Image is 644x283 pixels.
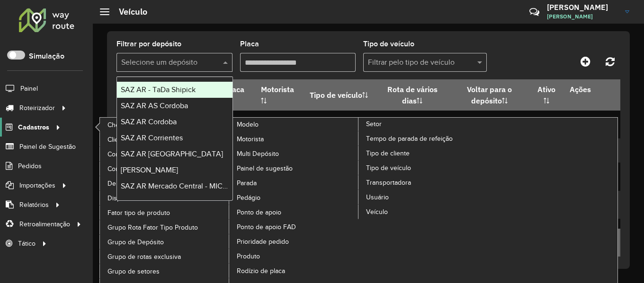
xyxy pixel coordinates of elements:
span: SAZ AR Corrientes [121,134,183,142]
h3: [PERSON_NAME] [547,3,618,12]
span: Modelo [237,120,259,129]
span: [PERSON_NAME] [121,166,178,174]
span: Parada [237,178,257,188]
a: Usuário [358,190,488,204]
span: Pedidos [18,161,42,171]
span: Consulta de setores [107,164,167,174]
a: Rodízio de placa [229,264,359,278]
span: Painel [20,84,38,94]
span: Tempo de parada de refeição [366,134,453,144]
span: Produto [237,251,260,261]
a: Tipo de veículo [358,161,488,175]
a: Ponto de apoio [229,205,359,219]
label: Placa [240,38,259,50]
span: Veículo [366,207,388,217]
span: Pedágio [237,193,260,203]
span: Ponto de apoio [237,207,281,217]
span: Painel de Sugestão [19,142,76,152]
span: Grupo de rotas exclusiva [107,252,181,262]
a: Pedágio [229,190,359,205]
a: Cliente [100,132,230,146]
span: Roteirizador [19,103,55,113]
h2: Veículo [109,7,147,17]
th: Rota de vários dias [376,79,448,111]
span: SAZ AR Cordoba [121,118,177,126]
a: Motorista [229,132,359,146]
a: Parada [229,176,359,190]
a: Grupo de setores [100,264,230,278]
span: Retroalimentação [19,219,70,229]
td: AF836YN [218,111,254,138]
span: Multi Depósito [237,149,279,159]
a: Transportadora [358,175,488,189]
a: Grupo de Depósito [100,235,230,249]
a: Ponto de apoio FAD [229,220,359,234]
span: Checkpoint [107,120,141,130]
a: Depósito [100,176,230,190]
a: Fator tipo de produto [100,206,230,220]
a: Produto [229,249,359,263]
td: Desativado [254,111,303,138]
span: Tipo de veículo [366,163,411,173]
span: Ponto de apoio FAD [237,222,296,232]
th: Voltar para o depósito [448,79,530,111]
a: Editar [575,116,585,129]
a: Condição de pagamento [100,147,230,161]
a: Grupo Rota Fator Tipo Produto [100,220,230,234]
label: Filtrar por depósito [116,38,181,50]
span: Setor [366,119,382,129]
span: Rodízio de placa [237,266,285,276]
span: Relatórios [19,200,49,210]
ng-dropdown-panel: Options list [116,77,233,201]
a: Multi Depósito [229,146,359,161]
span: Motorista [237,134,264,144]
td: T01 - 252Cx - 4811Kg [303,111,376,138]
span: Disponibilidade de veículos [107,193,188,203]
span: SAZ AR - TaDa Shipick [121,86,196,94]
th: Ativo [530,79,563,111]
label: Tipo de veículo [363,38,414,50]
span: Cliente [107,135,128,145]
a: Tipo de cliente [358,146,488,160]
a: Contato Rápido [524,2,545,22]
span: SAZ AR Mercado Central - MICROCENTRO [121,182,262,190]
span: Depósito [107,179,134,189]
a: Excluir [592,116,600,129]
span: Usuário [366,192,389,202]
a: Veículo [358,205,488,219]
th: Motorista [254,79,303,111]
span: Transportadora [366,178,411,188]
span: SAZ AR AS Cordoba [121,102,188,110]
a: Prioridade pedido [229,234,359,249]
a: Grupo de rotas exclusiva [100,249,230,264]
a: Consulta de setores [100,162,230,176]
span: Tipo de cliente [366,148,410,158]
span: Grupo de setores [107,266,160,276]
span: Fator tipo de produto [107,208,170,218]
th: Ações [563,79,620,99]
span: Prioridade pedido [237,237,289,247]
a: Checkpoint [100,118,230,132]
th: Placa [218,79,254,111]
span: Grupo Rota Fator Tipo Produto [107,223,198,232]
span: Painel de sugestão [237,163,293,173]
span: Tático [18,239,36,249]
label: Simulação [29,51,64,62]
span: Grupo de Depósito [107,237,164,247]
span: Importações [19,180,55,190]
th: Tipo de veículo [303,79,376,111]
a: Tempo de parada de refeição [358,131,488,146]
a: Disponibilidade de veículos [100,191,230,205]
span: SAZ AR [GEOGRAPHIC_DATA] [121,150,223,158]
a: Painel de sugestão [229,161,359,175]
span: Cadastros [18,122,49,132]
span: [PERSON_NAME] [547,12,618,21]
span: Condição de pagamento [107,149,179,159]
